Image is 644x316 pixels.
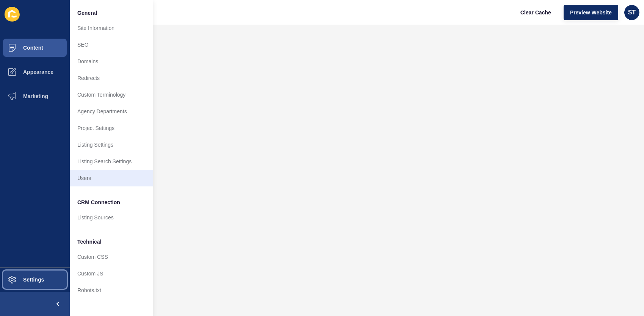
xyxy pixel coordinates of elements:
[70,170,153,186] a: Users
[70,103,153,120] a: Agency Departments
[570,9,612,16] span: Preview Website
[70,153,153,170] a: Listing Search Settings
[70,20,153,36] a: Site Information
[564,5,618,20] button: Preview Website
[70,249,153,265] a: Custom CSS
[77,199,120,206] span: CRM Connection
[70,86,153,103] a: Custom Terminology
[628,9,636,16] span: ST
[77,9,97,17] span: General
[70,209,153,226] a: Listing Sources
[70,265,153,282] a: Custom JS
[70,36,153,53] a: SEO
[520,9,551,16] span: Clear Cache
[70,53,153,70] a: Domains
[70,120,153,136] a: Project Settings
[70,282,153,299] a: Robots.txt
[70,136,153,153] a: Listing Settings
[514,5,558,20] button: Clear Cache
[77,238,102,246] span: Technical
[70,70,153,86] a: Redirects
